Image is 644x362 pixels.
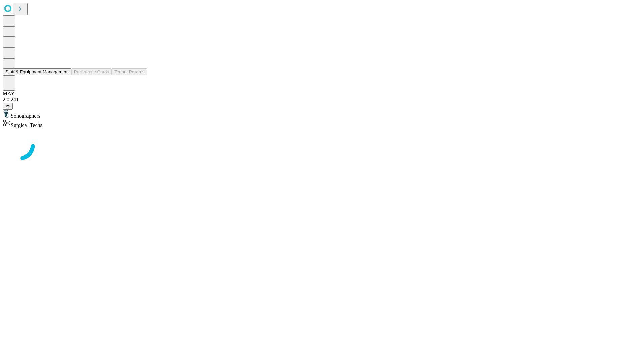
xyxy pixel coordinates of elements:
[3,68,71,75] button: Staff & Equipment Management
[5,104,10,109] span: @
[112,68,147,75] button: Tenant Params
[3,90,641,97] div: MAY
[71,68,112,75] button: Preference Cards
[3,97,641,103] div: 2.0.241
[3,110,641,119] div: Sonographers
[3,119,641,128] div: Surgical Techs
[3,103,13,110] button: @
